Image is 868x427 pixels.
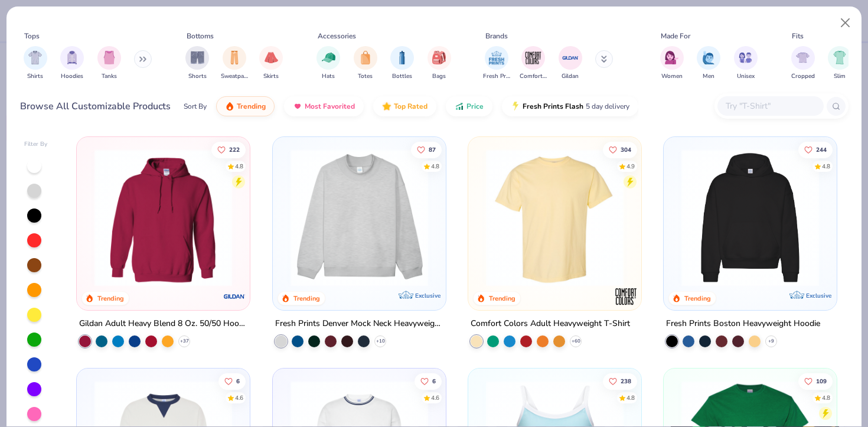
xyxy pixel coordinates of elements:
img: 029b8af0-80e6-406f-9fdc-fdf898547912 [480,149,629,286]
button: filter button [60,46,84,81]
div: filter for Hoodies [60,46,84,81]
span: Most Favorited [305,102,355,111]
div: filter for Skirts [259,46,283,81]
div: filter for Totes [354,46,377,81]
button: Like [603,141,637,158]
div: 4.6 [430,394,439,403]
div: filter for Fresh Prints [483,46,510,81]
div: filter for Slim [828,46,851,81]
img: Skirts Image [265,51,278,64]
span: Sweatpants [221,72,248,81]
span: Shirts [27,72,43,81]
span: Price [466,102,484,111]
span: Cropped [791,72,815,81]
span: Top Rated [394,102,428,111]
div: filter for Shirts [24,46,47,81]
span: Shorts [188,72,207,81]
span: Unisex [737,72,755,81]
span: Comfort Colors [520,72,547,81]
img: Comfort Colors Image [524,49,542,67]
button: Like [603,373,637,390]
button: Like [798,141,833,158]
div: 4.8 [235,162,243,171]
button: Trending [216,96,275,116]
span: Gildan [562,72,579,81]
div: Accessories [318,31,356,41]
img: f5d85501-0dbb-4ee4-b115-c08fa3845d83 [285,149,434,286]
img: Gildan Image [562,49,579,67]
div: filter for Tanks [97,46,121,81]
img: Shorts Image [191,51,204,64]
span: Tanks [102,72,117,81]
span: Bags [432,72,446,81]
div: Comfort Colors Adult Heavyweight T-Shirt [471,317,630,331]
span: 6 [236,379,240,384]
div: Browse All Customizable Products [20,99,171,113]
input: Try "T-Shirt" [725,99,815,113]
button: filter button [520,46,547,81]
img: Cropped Image [796,51,810,64]
button: filter button [697,46,720,81]
button: Fresh Prints Flash5 day delivery [502,96,638,116]
img: Slim Image [833,51,846,64]
div: Sort By [184,101,207,112]
span: 244 [816,146,827,152]
button: filter button [97,46,121,81]
div: Fresh Prints Boston Heavyweight Hoodie [666,317,820,331]
div: 4.6 [235,394,243,403]
button: filter button [483,46,510,81]
button: Like [798,373,833,390]
img: e55d29c3-c55d-459c-bfd9-9b1c499ab3c6 [629,149,779,286]
span: Fresh Prints [483,72,510,81]
span: 5 day delivery [586,100,629,113]
img: Sweatpants Image [228,51,241,64]
span: Exclusive [415,292,440,299]
span: 222 [229,146,240,152]
div: filter for Comfort Colors [520,46,547,81]
div: Tops [24,31,40,41]
span: 109 [816,379,827,384]
div: 4.8 [626,394,635,403]
div: filter for Women [660,46,684,81]
img: 91acfc32-fd48-4d6b-bdad-a4c1a30ac3fc [676,149,825,286]
button: filter button [259,46,283,81]
button: filter button [660,46,684,81]
img: trending.gif [225,102,234,111]
span: 238 [621,379,631,384]
div: Filter By [24,140,48,149]
div: Bottoms [187,31,214,41]
div: 4.8 [430,162,439,171]
img: Men Image [702,51,715,64]
button: Most Favorited [284,96,364,116]
img: a90f7c54-8796-4cb2-9d6e-4e9644cfe0fe [434,149,583,286]
img: Totes Image [359,51,372,64]
div: Fits [792,31,804,41]
div: Fresh Prints Denver Mock Neck Heavyweight Sweatshirt [275,317,443,331]
span: 87 [428,146,435,152]
button: filter button [559,46,582,81]
span: + 60 [571,338,580,345]
span: Hats [322,72,335,81]
span: Bottles [392,72,412,81]
span: Women [661,72,683,81]
div: filter for Shorts [185,46,209,81]
button: Like [414,373,441,390]
div: filter for Bottles [390,46,414,81]
button: filter button [185,46,209,81]
span: Fresh Prints Flash [523,102,583,111]
img: Bags Image [432,51,445,64]
div: filter for Gildan [559,46,582,81]
span: 304 [621,146,631,152]
button: filter button [316,46,340,81]
img: Bottles Image [396,51,409,64]
button: filter button [828,46,851,81]
img: Unisex Image [739,51,752,64]
button: Like [211,141,246,158]
div: 4.8 [822,162,830,171]
button: Like [218,373,246,390]
button: filter button [734,46,758,81]
button: filter button [24,46,47,81]
span: Skirts [263,72,279,81]
img: Shirts Image [28,51,42,64]
span: Men [703,72,714,81]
